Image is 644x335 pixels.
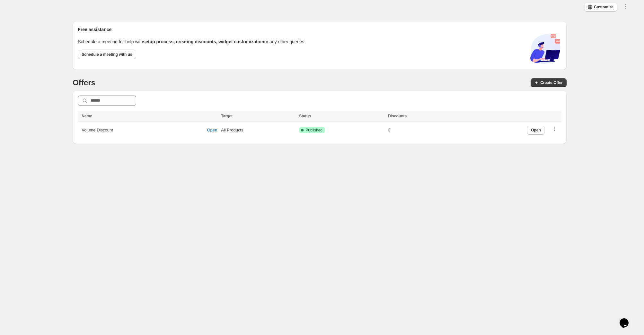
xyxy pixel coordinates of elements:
[207,128,217,133] span: Open
[305,128,322,133] span: Published
[78,26,111,33] span: Free assistance
[617,309,638,329] iframe: chat widget
[527,126,545,135] button: Open
[78,50,136,59] a: Schedule a meeting with us
[386,111,453,121] th: Discounts
[386,121,453,139] td: 3
[73,78,95,88] h4: Offers
[82,52,132,57] span: Schedule a meeting with us
[540,80,562,85] span: Create Offer
[219,111,297,121] th: Target
[143,39,264,44] span: setup process, creating discounts, widget customization
[78,38,305,45] p: Schedule a meeting for help with or any other queries.
[297,111,386,121] th: Status
[584,3,617,12] button: Customize
[203,125,221,136] button: Open
[531,128,541,133] span: Open
[221,128,243,132] span: All Products
[78,111,219,121] th: Name
[82,127,113,133] span: Volume Discount
[531,78,566,87] button: Create Offer
[594,4,613,10] span: Customize
[529,33,561,65] img: book-call-DYLe8nE5.svg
